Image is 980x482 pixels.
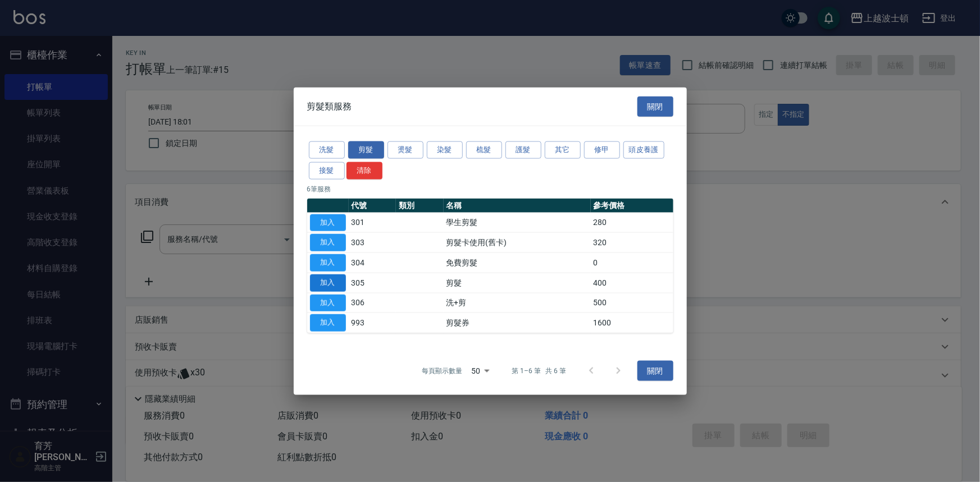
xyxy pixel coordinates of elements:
button: 頭皮養護 [623,141,665,159]
button: 染髮 [427,141,463,159]
td: 剪髮卡使用(舊卡) [444,232,591,253]
td: 學生剪髮 [444,213,591,233]
button: 加入 [310,274,346,291]
td: 剪髮券 [444,313,591,333]
td: 320 [591,232,673,253]
th: 代號 [349,198,396,213]
button: 關閉 [637,361,673,382]
div: 50 [467,356,494,386]
button: 洗髮 [309,141,345,159]
p: 每頁顯示數量 [422,366,462,376]
td: 免費剪髮 [444,253,591,273]
td: 0 [591,253,673,273]
button: 接髮 [309,162,345,179]
button: 加入 [310,254,346,272]
th: 類別 [396,198,444,213]
th: 名稱 [444,198,591,213]
button: 加入 [310,234,346,251]
td: 洗+剪 [444,293,591,313]
button: 加入 [310,214,346,231]
button: 燙髮 [388,141,423,159]
td: 1600 [591,313,673,333]
button: 梳髮 [466,141,502,159]
td: 993 [349,313,396,333]
td: 剪髮 [444,273,591,293]
span: 剪髮類服務 [307,100,352,112]
p: 第 1–6 筆 共 6 筆 [512,366,566,376]
button: 關閉 [637,96,673,117]
p: 6 筆服務 [307,183,673,194]
button: 修甲 [584,141,620,159]
td: 280 [591,213,673,233]
th: 參考價格 [591,198,673,213]
button: 其它 [545,141,581,159]
button: 加入 [310,294,346,311]
td: 303 [349,232,396,253]
button: 護髮 [505,141,541,159]
button: 加入 [310,314,346,332]
td: 304 [349,253,396,273]
button: 剪髮 [348,141,384,159]
td: 306 [349,293,396,313]
td: 500 [591,293,673,313]
td: 305 [349,273,396,293]
td: 301 [349,213,396,233]
td: 400 [591,273,673,293]
button: 清除 [347,162,382,179]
